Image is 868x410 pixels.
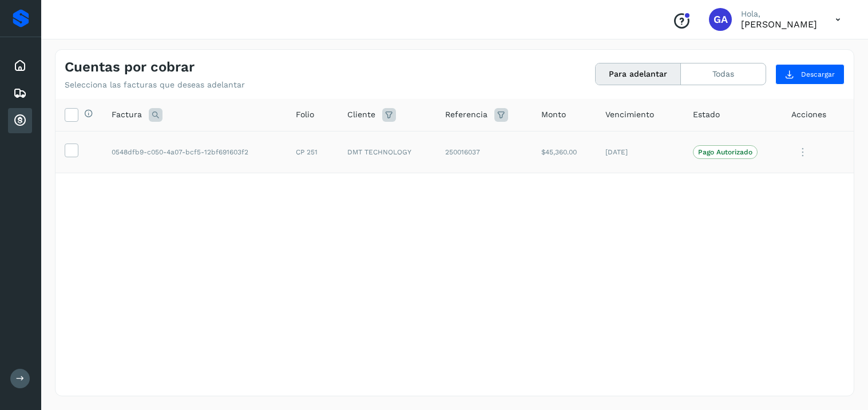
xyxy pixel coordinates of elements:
span: Estado [693,109,720,121]
span: Vencimiento [605,109,654,121]
span: Factura [112,109,142,121]
span: Folio [296,109,314,121]
span: Referencia [445,109,487,121]
p: Hola, [741,9,817,19]
p: Pago Autorizado [698,148,752,156]
span: Cliente [347,109,375,121]
p: Selecciona las facturas que deseas adelantar [65,80,245,90]
div: Inicio [8,53,32,78]
span: Acciones [791,109,826,121]
button: Para adelantar [596,63,681,85]
div: Embarques [8,81,32,106]
button: Todas [681,63,766,85]
td: CP 251 [287,131,338,173]
td: 0548dfb9-c050-4a07-bcf5-12bf691603f2 [102,131,287,173]
td: DMT TECHNOLOGY [338,131,436,173]
td: [DATE] [596,131,684,173]
span: Descargar [801,69,835,79]
td: 250016037 [436,131,533,173]
div: Cuentas por cobrar [8,108,32,133]
span: Monto [541,109,566,121]
button: Descargar [775,64,845,85]
h4: Cuentas por cobrar [65,59,195,75]
td: $45,360.00 [532,131,596,173]
p: GABRIELA ARENAS DELGADILLO [741,19,817,30]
